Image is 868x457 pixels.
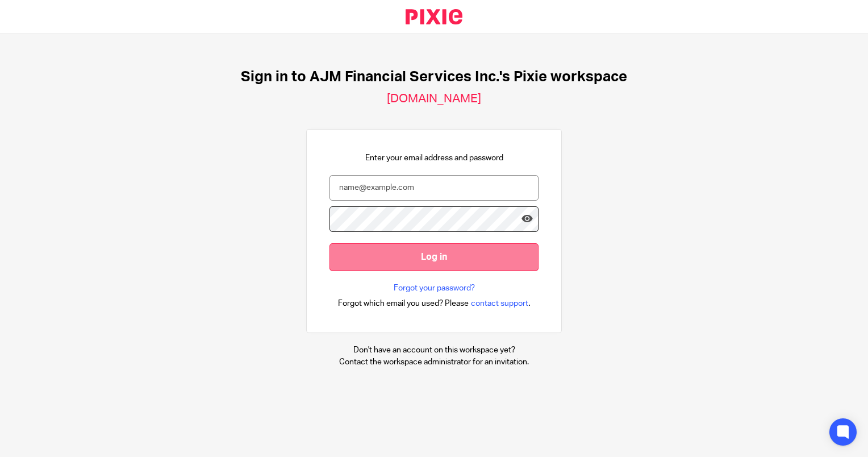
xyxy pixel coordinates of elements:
[387,92,481,106] h2: [DOMAIN_NAME]
[338,298,469,309] span: Forgot which email you used? Please
[365,152,503,164] p: Enter your email address and password
[241,68,627,86] h1: Sign in to AJM Financial Services Inc.'s Pixie workspace
[329,175,539,201] input: name@example.com
[339,344,529,356] p: Don't have an account on this workspace yet?
[329,243,539,271] input: Log in
[339,356,529,368] p: Contact the workspace administrator for an invitation.
[471,298,528,309] span: contact support
[394,282,475,294] a: Forgot your password?
[338,297,531,310] div: .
